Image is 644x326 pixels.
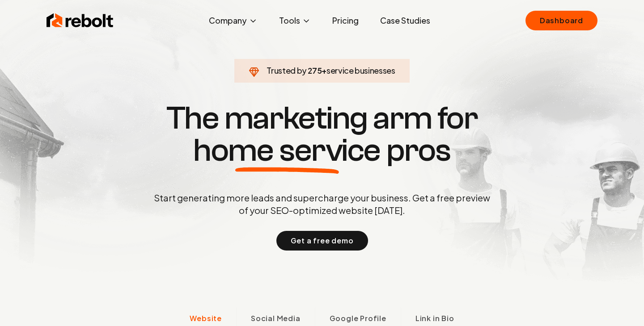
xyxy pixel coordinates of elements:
[330,313,386,324] span: Google Profile
[107,102,537,167] h1: The marketing arm for pros
[193,134,381,167] span: home service
[322,65,326,75] span: +
[525,11,597,30] a: Dashboard
[202,12,265,29] button: Company
[152,192,492,217] p: Start generating more leads and supercharge your business. Get a free preview of your SEO-optimiz...
[373,12,437,29] a: Case Studies
[267,65,306,75] span: Trusted by
[308,64,322,77] span: 275
[325,12,366,29] a: Pricing
[190,313,222,324] span: Website
[47,12,114,29] img: Rebolt Logo
[272,12,318,29] button: Tools
[415,313,454,324] span: Link in Bio
[326,65,395,75] span: service businesses
[276,231,368,251] button: Get a free demo
[251,313,301,324] span: Social Media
